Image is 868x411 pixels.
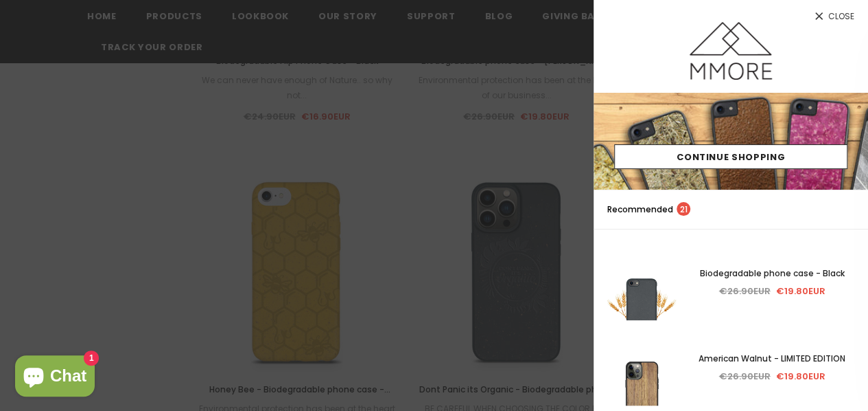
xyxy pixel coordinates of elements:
span: American Walnut - LIMITED EDITION [699,353,845,364]
inbox-online-store-chat: Shopify online store chat [11,355,99,400]
span: €19.80EUR [776,285,825,298]
span: 21 [677,202,690,216]
span: Biodegradable phone case - Black [700,267,845,279]
p: Recommended [607,202,690,216]
span: Close [828,12,854,21]
a: American Walnut - LIMITED EDITION [690,351,854,366]
a: Continue Shopping [614,144,847,169]
a: Biodegradable phone case - Black [690,266,854,281]
span: €26.90EUR [719,370,771,383]
span: €26.90EUR [719,285,771,298]
a: search [841,203,854,216]
span: €19.80EUR [776,370,825,383]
